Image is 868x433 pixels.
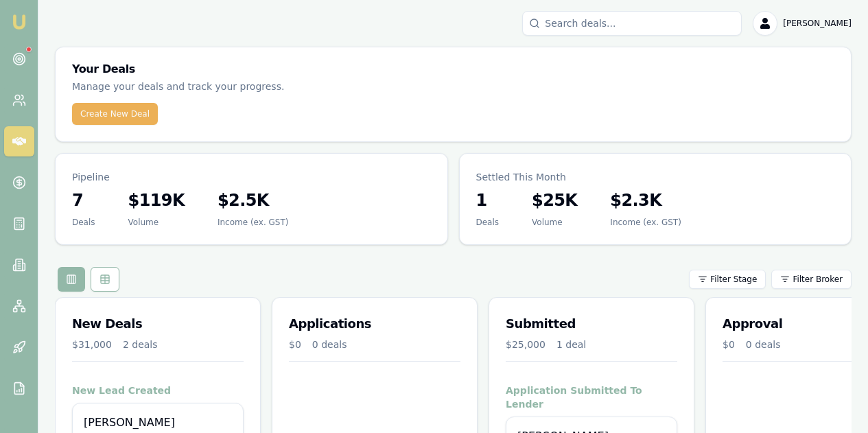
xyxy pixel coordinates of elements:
button: Filter Broker [771,270,852,289]
div: 0 deals [312,338,347,351]
div: 0 deals [746,338,781,351]
button: Create New Deal [72,103,158,125]
div: Income (ex. GST) [610,217,681,228]
h3: 1 [476,189,500,211]
h3: Applications [289,314,460,333]
h3: $2.5K [218,189,288,211]
h4: Application Submitted To Lender [506,384,677,411]
h3: $2.3K [610,189,681,211]
div: $25,000 [506,338,546,351]
div: Deals [476,217,500,228]
h3: 7 [72,189,95,211]
input: Search deals [522,11,742,36]
p: Manage your deals and track your progress. [72,79,423,95]
span: Filter Stage [710,274,757,285]
h3: $119K [128,189,185,211]
div: Deals [72,217,95,228]
h3: Your Deals [72,64,834,75]
p: Pipeline [72,170,431,184]
div: $0 [289,338,301,351]
h3: $25K [532,189,577,211]
div: 1 deal [556,338,586,351]
h3: New Deals [72,314,244,333]
div: Volume [532,217,577,228]
div: 2 deals [123,338,158,351]
button: Filter Stage [689,270,766,289]
h3: Submitted [506,314,677,333]
span: [PERSON_NAME] [783,18,852,29]
h4: New Lead Created [72,384,244,397]
div: [PERSON_NAME] [84,414,232,431]
div: Volume [128,217,185,228]
div: Income (ex. GST) [218,217,288,228]
img: emu-icon-u.png [11,14,27,30]
p: Settled This Month [476,170,835,184]
div: $0 [723,338,735,351]
div: $31,000 [72,338,112,351]
span: Filter Broker [793,274,843,285]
